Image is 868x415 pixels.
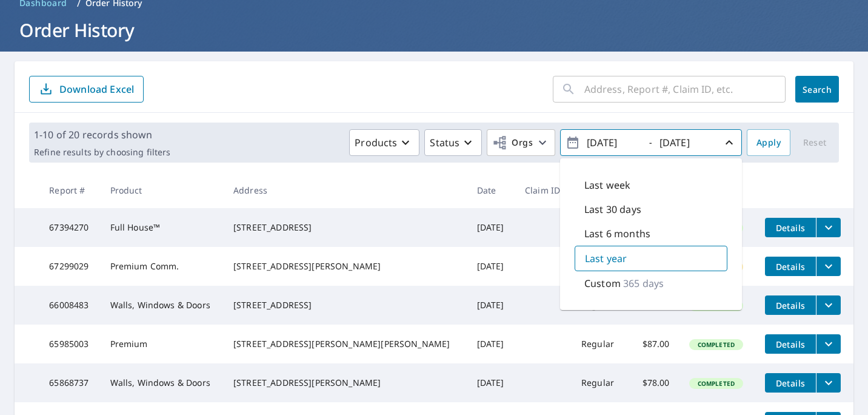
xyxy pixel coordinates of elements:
[566,132,736,154] span: -
[805,84,829,95] span: Search
[584,226,650,241] p: Last 6 months
[772,261,809,272] span: Details
[39,325,100,363] td: 65985003
[626,325,679,363] td: $87.00
[467,325,515,363] td: [DATE]
[233,221,458,234] div: [STREET_ADDRESS]
[233,260,458,272] div: [STREET_ADDRESS][PERSON_NAME]
[467,363,515,402] td: [DATE]
[101,363,224,402] td: Walls, Windows & Doors
[583,133,643,152] input: yyyy/mm/dd
[233,338,458,350] div: [STREET_ADDRESS][PERSON_NAME][PERSON_NAME]
[626,363,679,402] td: $78.00
[816,334,841,354] button: filesDropdownBtn-65985003
[816,218,841,237] button: filesDropdownBtn-67394270
[467,247,515,286] td: [DATE]
[59,83,134,96] p: Download Excel
[575,271,727,295] div: Custom365 days
[795,76,839,103] button: Search
[623,276,664,291] p: 365 days
[101,208,224,247] td: Full House™
[816,295,841,315] button: filesDropdownBtn-66008483
[584,276,621,291] p: Custom
[487,129,555,156] button: Orgs
[101,172,224,208] th: Product
[756,135,781,150] span: Apply
[572,363,626,402] td: Regular
[772,300,809,311] span: Details
[15,18,853,42] h1: Order History
[572,325,626,363] td: Regular
[585,251,627,266] p: Last year
[467,286,515,325] td: [DATE]
[101,247,224,286] td: Premium Comm.
[575,221,727,246] div: Last 6 months
[772,339,809,350] span: Details
[575,246,727,271] div: Last year
[29,76,144,103] button: Download Excel
[584,178,630,192] p: Last week
[765,334,816,354] button: detailsBtn-65985003
[430,135,459,150] p: Status
[39,208,100,247] td: 67394270
[690,340,742,349] span: Completed
[772,222,809,234] span: Details
[816,257,841,276] button: filesDropdownBtn-67299029
[584,72,786,106] input: Address, Report #, Claim ID, etc.
[575,173,727,197] div: Last week
[349,129,419,156] button: Products
[690,379,742,388] span: Completed
[101,286,224,325] td: Walls, Windows & Doors
[39,363,100,402] td: 65868737
[765,373,816,393] button: detailsBtn-65868737
[424,129,482,156] button: Status
[34,147,170,158] p: Refine results by choosing filters
[560,129,742,156] button: -
[467,208,515,247] td: [DATE]
[39,286,100,325] td: 66008483
[101,325,224,363] td: Premium
[355,135,397,150] p: Products
[233,377,458,389] div: [STREET_ADDRESS][PERSON_NAME]
[765,295,816,315] button: detailsBtn-66008483
[765,218,816,237] button: detailsBtn-67394270
[39,247,100,286] td: 67299029
[584,202,641,217] p: Last 30 days
[772,377,809,389] span: Details
[765,257,816,276] button: detailsBtn-67299029
[492,135,533,150] span: Orgs
[656,133,715,152] input: yyyy/mm/dd
[515,172,572,208] th: Claim ID
[816,373,841,393] button: filesDropdownBtn-65868737
[39,172,100,208] th: Report #
[34,127,170,142] p: 1-10 of 20 records shown
[575,197,727,221] div: Last 30 days
[224,172,467,208] th: Address
[233,299,458,311] div: [STREET_ADDRESS]
[747,129,790,156] button: Apply
[467,172,515,208] th: Date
